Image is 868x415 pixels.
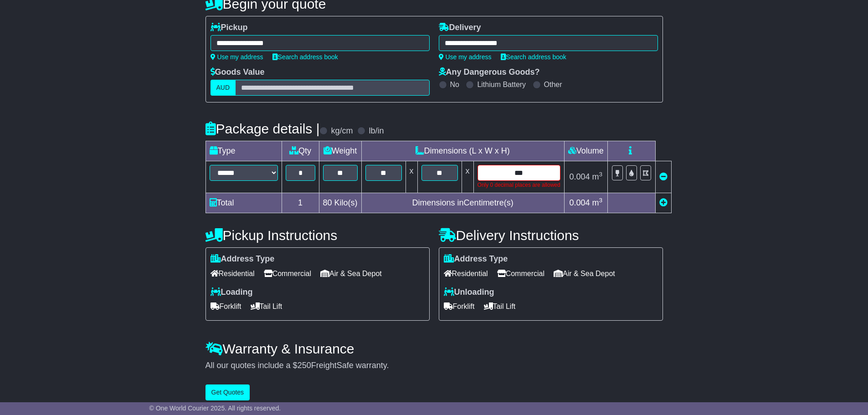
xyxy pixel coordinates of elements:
td: Volume [564,141,607,161]
a: Use my address [211,53,263,61]
label: Lithium Battery [477,80,526,89]
a: Search address book [501,53,566,61]
span: 80 [323,198,332,207]
label: Pickup [211,23,248,33]
span: m [592,172,602,181]
span: Residential [211,266,255,281]
td: Weight [319,141,361,161]
h4: Delivery Instructions [439,228,663,243]
label: Any Dangerous Goods? [439,67,540,77]
sup: 3 [599,171,602,178]
td: x [462,161,473,193]
span: Forklift [211,299,241,313]
label: Address Type [211,254,275,264]
a: Use my address [439,53,492,61]
label: AUD [211,80,236,96]
span: m [592,198,602,207]
label: Other [544,80,562,89]
td: Qty [282,141,319,161]
label: kg/cm [331,126,353,136]
a: Search address book [272,53,338,61]
span: 250 [298,361,311,370]
span: © One World Courier 2025. All rights reserved. [149,405,281,412]
label: Delivery [439,23,481,33]
td: Total [205,193,282,213]
a: Remove this item [659,172,668,181]
span: 0.004 [569,172,590,181]
label: Loading [211,287,253,297]
label: No [450,80,459,89]
td: Dimensions (L x W x H) [361,141,564,161]
label: lb/in [369,126,384,136]
span: Air & Sea Depot [320,266,382,281]
h4: Pickup Instructions [205,228,430,243]
span: Residential [444,266,488,281]
span: Tail Lift [251,299,282,313]
td: Type [205,141,282,161]
h4: Warranty & Insurance [205,341,663,356]
span: Forklift [444,299,475,313]
span: Commercial [497,266,544,281]
span: Tail Lift [484,299,516,313]
span: Commercial [264,266,311,281]
td: Kilo(s) [319,193,361,213]
h4: Package details | [205,121,320,136]
label: Address Type [444,254,508,264]
button: Get Quotes [205,384,250,400]
td: x [406,161,417,193]
div: Only 0 decimal places are allowed [478,181,560,189]
label: Unloading [444,287,494,297]
span: 0.004 [569,198,590,207]
a: Add new item [659,198,668,207]
span: Air & Sea Depot [554,266,615,281]
td: Dimensions in Centimetre(s) [361,193,564,213]
td: 1 [282,193,319,213]
label: Goods Value [211,67,265,77]
sup: 3 [599,197,602,204]
div: All our quotes include a $ FreightSafe warranty. [205,361,663,371]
